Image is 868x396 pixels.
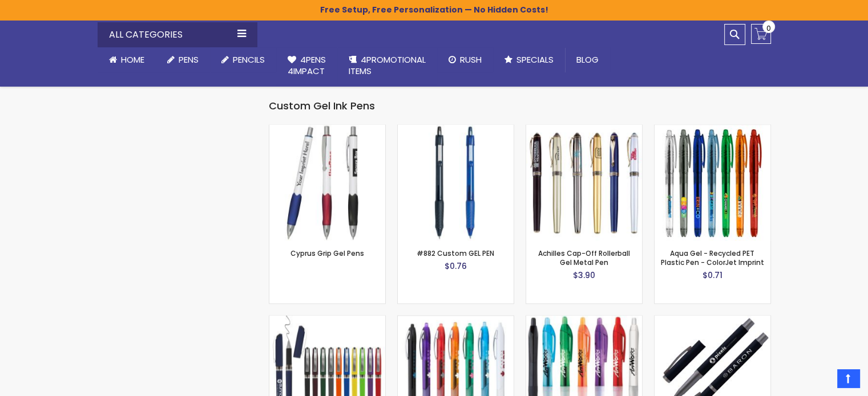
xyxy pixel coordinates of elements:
[573,270,595,281] span: $3.90
[655,124,770,134] a: Aqua Gel - Recycled PET Plastic Pen - ColorJet Imprint
[703,270,722,281] span: $0.71
[766,23,771,34] span: 0
[288,54,326,77] span: 4Pens 4impact
[417,248,494,258] a: #882 Custom GEL PEN
[661,248,764,267] a: Aqua Gel - Recycled PET Plastic Pen - ColorJet Imprint
[121,54,144,66] span: Home
[445,260,467,272] span: $0.76
[269,125,385,240] img: Cyprus Grip Gel Pens
[98,47,156,72] a: Home
[460,54,482,66] span: Rush
[538,248,630,267] a: Achilles Cap-Off Rollerball Gel Metal Pen
[269,99,375,113] span: Custom Gel Ink Pens
[516,54,554,66] span: Specials
[576,54,599,66] span: Blog
[276,47,337,84] a: 4Pens4impact
[526,125,642,240] img: Achilles Cap-Off Rollerball Gel Metal Pen
[493,47,565,72] a: Specials
[398,124,514,134] a: #882 Custom GEL PEN
[398,125,514,240] img: #882 Custom GEL PEN
[349,54,426,77] span: 4PROMOTIONAL ITEMS
[98,22,257,47] div: All Categories
[526,315,642,325] a: BIC® Intensity Clic Gel Pen
[526,124,642,134] a: Achilles Cap-Off Rollerball Gel Metal Pen
[437,47,493,72] a: Rush
[233,54,265,66] span: Pencils
[179,54,199,66] span: Pens
[269,315,385,325] a: Avendale Velvet Touch Stylus Gel Pen
[398,315,514,325] a: BIC® Ferocity Clic™ Fine Point Gel Pen
[156,47,210,72] a: Pens
[290,248,364,258] a: Cyprus Grip Gel Pens
[210,47,276,72] a: Pencils
[751,24,771,44] a: 0
[269,124,385,134] a: Cyprus Grip Gel Pens
[565,47,610,72] a: Blog
[655,125,770,240] img: Aqua Gel - Recycled PET Plastic Pen - ColorJet Imprint
[337,47,437,84] a: 4PROMOTIONALITEMS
